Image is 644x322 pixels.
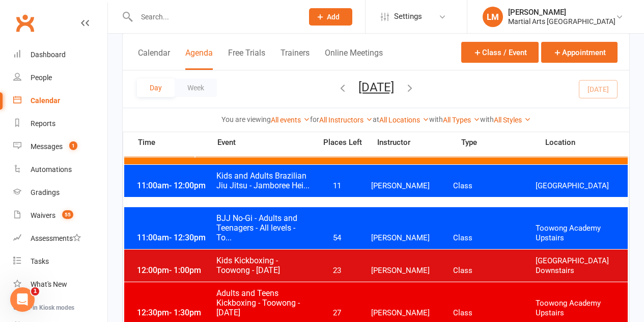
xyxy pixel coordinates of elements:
[31,287,39,295] span: 1
[13,89,107,112] a: Calendar
[310,308,363,318] span: 27
[31,211,55,219] div: Waivers
[309,8,352,26] button: Add
[394,5,422,28] span: Settings
[453,233,535,243] span: Class
[453,181,535,191] span: Class
[31,51,66,59] div: Dashboard
[31,188,60,196] div: Gradings
[134,181,216,190] span: 11:00am
[371,308,453,318] span: [PERSON_NAME]
[379,116,429,124] a: All Locations
[13,250,107,273] a: Tasks
[453,308,535,318] span: Class
[31,234,81,242] div: Assessments
[137,79,175,97] button: Day
[536,256,618,276] span: [GEOGRAPHIC_DATA] Downstairs
[216,288,310,317] span: Adults and Teens Kickboxing - Toowong - [DATE]
[316,139,370,146] span: Places Left
[13,158,107,181] a: Automations
[12,10,38,36] a: Clubworx
[494,116,531,124] a: All Styles
[483,7,503,27] div: LM
[371,181,453,191] span: [PERSON_NAME]
[310,115,319,123] strong: for
[377,139,461,146] span: Instructor
[310,266,363,276] span: 23
[429,115,443,123] strong: with
[453,266,535,276] span: Class
[325,48,383,70] button: Online Meetings
[31,96,60,105] div: Calendar
[185,48,213,70] button: Agenda
[271,116,310,124] a: All events
[13,204,107,227] a: Waivers 55
[31,73,52,82] div: People
[310,233,363,243] span: 54
[175,79,217,97] button: Week
[10,287,35,312] iframe: Intercom live chat
[216,171,310,190] span: Kids and Adults Brazilian Jiu Jitsu - Jamboree Hei...
[13,66,107,89] a: People
[62,210,73,219] span: 55
[13,181,107,204] a: Gradings
[461,139,545,146] span: Type
[31,280,67,288] div: What's New
[480,115,494,123] strong: with
[31,119,55,128] div: Reports
[371,233,453,243] span: [PERSON_NAME]
[169,308,201,317] span: - 1:30pm
[169,265,201,275] span: - 1:00pm
[217,138,316,147] span: Event
[221,115,271,123] strong: You are viewing
[169,233,206,242] span: - 12:30pm
[319,116,373,124] a: All Instructors
[31,165,72,174] div: Automations
[371,266,453,276] span: [PERSON_NAME]
[310,181,363,191] span: 11
[13,112,107,135] a: Reports
[228,48,265,70] button: Free Trials
[138,48,170,70] button: Calendar
[545,139,629,146] span: Location
[31,142,63,151] div: Messages
[134,233,216,242] span: 11:00am
[536,224,618,243] span: Toowong Academy Upstairs
[536,181,618,191] span: [GEOGRAPHIC_DATA]
[135,138,217,150] span: Time
[281,48,310,70] button: Trainers
[443,116,480,124] a: All Types
[13,135,107,158] a: Messages 1
[13,273,107,296] a: What's New
[536,299,618,318] span: Toowong Academy Upstairs
[508,8,615,17] div: [PERSON_NAME]
[358,80,394,94] button: [DATE]
[69,141,77,150] span: 1
[169,181,206,190] span: - 12:00pm
[134,265,216,275] span: 12:00pm
[13,227,107,250] a: Assessments
[134,308,216,317] span: 12:30pm
[216,213,310,242] span: BJJ No-Gi - Adults and Teenagers - All levels - To...
[133,10,296,24] input: Search...
[541,42,618,63] button: Appointment
[13,43,107,66] a: Dashboard
[508,17,615,26] div: Martial Arts [GEOGRAPHIC_DATA]
[216,256,310,275] span: Kids Kickboxing - Toowong - [DATE]
[461,42,539,63] button: Class / Event
[327,13,340,21] span: Add
[31,257,49,265] div: Tasks
[373,115,379,123] strong: at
